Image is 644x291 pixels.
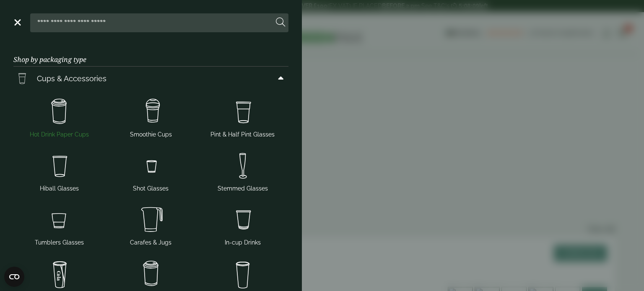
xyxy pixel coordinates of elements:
img: cola.svg [17,257,102,291]
h3: Shop by packaging type [13,42,288,67]
button: Open CMP widget [4,267,24,287]
img: HotDrink_paperCup.svg [17,95,102,129]
a: Shot Glasses [109,147,194,195]
a: Hiball Glasses [17,147,102,195]
img: PintNhalf_cup.svg [13,70,30,87]
img: HotDrink_paperCup.svg [109,257,194,291]
span: Hiball Glasses [40,184,79,193]
a: Cups & Accessories [13,67,288,90]
span: Stemmed Glasses [218,184,268,193]
img: Incup_drinks.svg [200,203,285,237]
span: Pint & Half Pint Glasses [210,130,275,139]
a: Pint & Half Pint Glasses [200,93,285,141]
img: Shot_glass.svg [109,149,194,183]
span: Cups & Accessories [37,73,106,84]
span: Tumblers Glasses [35,238,84,247]
img: Tumbler_glass.svg [17,203,102,237]
a: Tumblers Glasses [17,201,102,249]
span: Hot Drink Paper Cups [30,130,89,139]
img: Hiball.svg [17,149,102,183]
span: Carafes & Jugs [130,238,171,247]
img: Smoothie_cups.svg [109,95,194,129]
a: Hot Drink Paper Cups [17,93,102,141]
a: Carafes & Jugs [109,201,194,249]
img: Stemmed_glass.svg [200,149,285,183]
a: In-cup Drinks [200,201,285,249]
span: Shot Glasses [133,184,169,193]
a: Smoothie Cups [109,93,194,141]
img: plain-soda-cup.svg [200,257,285,291]
span: Smoothie Cups [130,130,172,139]
img: JugsNcaraffes.svg [109,203,194,237]
img: PintNhalf_cup.svg [200,95,285,129]
a: Stemmed Glasses [200,147,285,195]
span: In-cup Drinks [225,238,261,247]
